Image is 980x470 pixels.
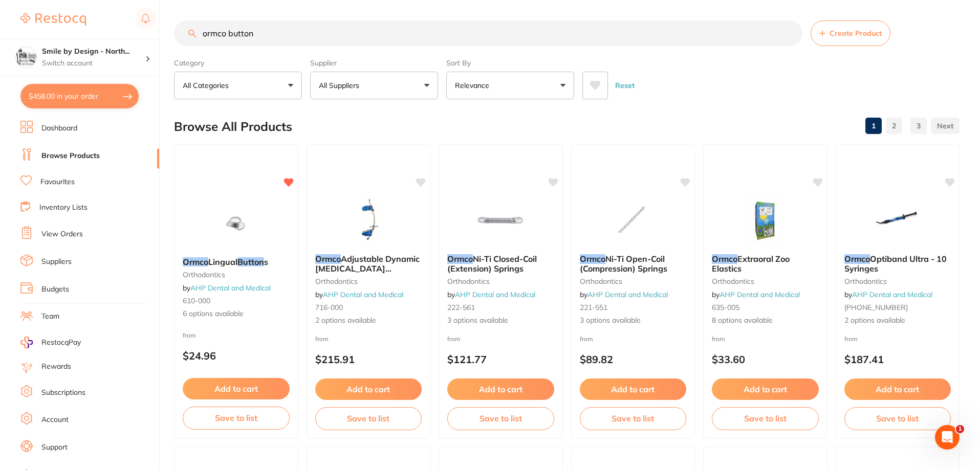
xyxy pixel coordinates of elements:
small: orthodontics [315,277,422,285]
button: Save to list [712,407,819,430]
span: Create Product [830,29,882,37]
button: Add to cart [315,378,422,400]
span: by [447,290,535,299]
span: 635-005 [712,303,739,312]
p: $24.96 [183,350,290,362]
span: 3 options available [447,316,554,326]
b: Ormco Adjustable Dynamic Protraction Facemask [315,254,422,273]
h2: Browse All Products [174,120,292,134]
em: Ormco [315,254,341,264]
button: All Categories [174,72,302,99]
a: Account [41,415,69,425]
span: by [580,290,668,299]
a: Rewards [41,362,71,372]
span: 716-000 [315,303,343,312]
img: Ormco Ni-Ti Closed-Coil (Extension) Springs [467,195,534,246]
h4: Smile by Design - North Sydney [42,47,145,57]
img: Ormco Extraoral Zoo Elastics [732,195,798,246]
input: Search Products [174,20,802,46]
span: 222-561 [447,303,475,312]
b: Ormco Lingual Buttons [183,257,290,266]
img: Ormco Lingual Buttons [203,198,269,249]
a: AHP Dental and Medical [455,290,535,299]
a: Dashboard [41,123,77,133]
a: AHP Dental and Medical [852,290,932,299]
span: by [315,290,403,299]
span: 610-000 [183,296,210,305]
a: AHP Dental and Medical [587,290,668,299]
a: 3 [910,116,927,136]
label: Sort By [446,58,574,68]
img: Ormco Ni-Ti Open-Coil (Compression) Springs [600,195,666,246]
button: $458.00 in your order [20,84,139,108]
p: $33.60 [712,353,819,365]
span: 221-551 [580,303,607,312]
img: Ormco Optiband Ultra - 10 Syringes [864,195,931,246]
b: Ormco Optiband Ultra - 10 Syringes [844,254,951,273]
p: Relevance [455,80,493,91]
label: Category [174,58,302,68]
button: Create Product [811,20,890,46]
a: AHP Dental and Medical [720,290,800,299]
span: Lingual [208,257,237,267]
span: from [712,335,725,343]
p: All Categories [183,80,233,91]
em: Ormco [183,257,208,267]
button: Add to cart [712,378,819,400]
span: Extraoral Zoo Elastics [712,254,790,273]
iframe: Intercom live chat [935,425,960,450]
a: 2 [886,116,902,136]
small: orthodontics [712,277,819,285]
button: Add to cart [580,378,687,400]
span: s [264,257,268,267]
p: $89.82 [580,353,687,365]
p: Switch account [42,58,145,69]
span: 8 options available [712,316,819,326]
span: RestocqPay [41,338,81,348]
span: from [447,335,461,343]
span: 1 [956,425,964,433]
span: Ni-Ti Open-Coil (Compression) Springs [580,254,667,273]
p: $187.41 [844,353,951,365]
button: Add to cart [447,378,554,400]
span: from [580,335,593,343]
em: Ormco [447,254,473,264]
a: Team [41,311,59,322]
a: AHP Dental and Medical [323,290,403,299]
span: [PHONE_NUMBER] [844,303,908,312]
a: AHP Dental and Medical [190,283,271,293]
em: Ormco [712,254,737,264]
small: orthodontics [580,277,687,285]
span: from [315,335,329,343]
button: All Suppliers [310,72,438,99]
b: Ormco Extraoral Zoo Elastics [712,254,819,273]
button: Add to cart [844,378,951,400]
a: Subscriptions [41,388,85,398]
img: Restocq Logo [20,13,86,26]
a: 1 [865,116,882,136]
small: orthodontics [447,277,554,285]
em: Button [237,257,264,267]
small: orthodontics [844,277,951,285]
span: Optiband Ultra - 10 Syringes [844,254,947,273]
a: Browse Products [41,151,100,161]
span: Ni-Ti Closed-Coil (Extension) Springs [447,254,537,273]
button: Save to list [315,407,422,430]
a: Restocq Logo [20,8,86,31]
span: 3 options available [580,316,687,326]
p: All Suppliers [319,80,363,91]
button: Save to list [447,407,554,430]
img: Smile by Design - North Sydney [16,47,36,68]
button: Add to cart [183,378,290,399]
b: Ormco Ni-Ti Open-Coil (Compression) Springs [580,254,687,273]
button: Reset [612,72,638,99]
img: RestocqPay [20,337,33,348]
img: Ormco Adjustable Dynamic Protraction Facemask [335,195,402,246]
span: from [183,331,196,339]
label: Supplier [310,58,438,68]
a: Suppliers [41,257,72,267]
button: Save to list [183,407,290,429]
span: Adjustable Dynamic [MEDICAL_DATA] Facemask [315,254,420,283]
a: View Orders [41,229,83,239]
span: by [183,283,271,293]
